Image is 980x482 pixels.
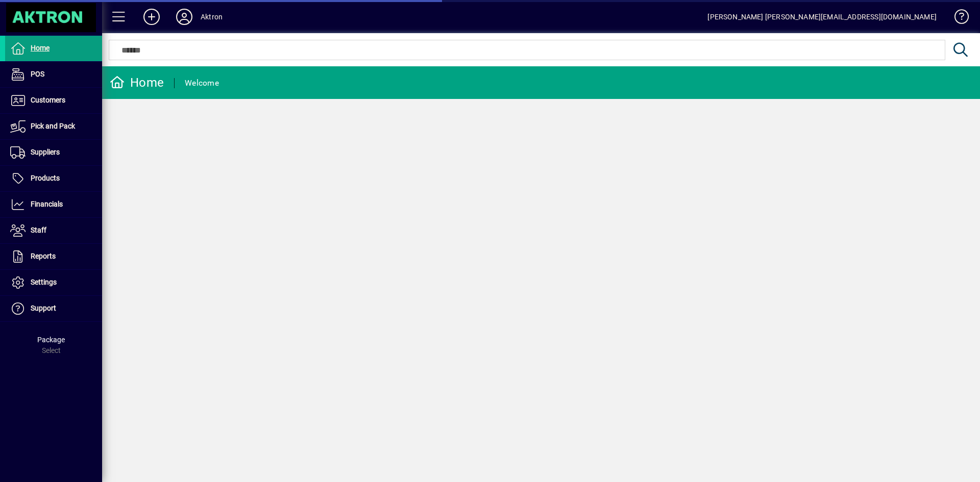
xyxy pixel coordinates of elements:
[31,226,46,234] span: Staff
[947,2,967,35] a: Knowledge Base
[5,88,102,113] a: Customers
[201,9,223,25] div: Aktron
[110,74,164,91] div: Home
[31,96,65,104] span: Customers
[185,75,219,91] div: Welcome
[31,174,60,182] span: Products
[5,62,102,87] a: POS
[707,9,937,25] div: [PERSON_NAME] [PERSON_NAME][EMAIL_ADDRESS][DOMAIN_NAME]
[5,244,102,269] a: Reports
[31,148,60,156] span: Suppliers
[31,278,57,286] span: Settings
[168,8,201,26] button: Profile
[37,336,65,344] span: Package
[31,200,63,208] span: Financials
[31,252,56,260] span: Reports
[5,218,102,243] a: Staff
[5,166,102,191] a: Products
[31,304,56,312] span: Support
[5,270,102,295] a: Settings
[31,122,75,130] span: Pick and Pack
[5,140,102,165] a: Suppliers
[31,70,44,78] span: POS
[31,44,50,52] span: Home
[5,114,102,139] a: Pick and Pack
[5,296,102,321] a: Support
[5,192,102,217] a: Financials
[135,8,168,26] button: Add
